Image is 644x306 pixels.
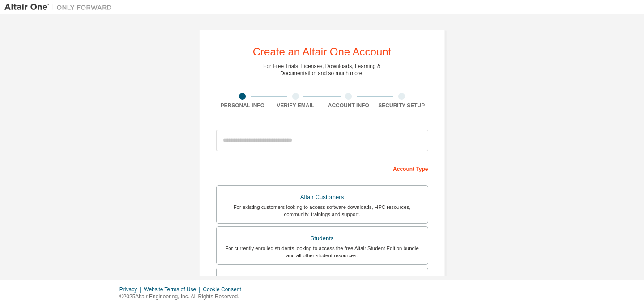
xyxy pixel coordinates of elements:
[322,102,375,109] div: Account Info
[4,3,116,12] img: Altair One
[222,245,422,259] div: For currently enrolled students looking to access the free Altair Student Edition bundle and all ...
[222,191,422,204] div: Altair Customers
[216,161,428,175] div: Account Type
[203,286,246,293] div: Cookie Consent
[269,102,322,109] div: Verify Email
[222,273,422,286] div: Faculty
[375,102,428,109] div: Security Setup
[222,232,422,245] div: Students
[216,102,269,109] div: Personal Info
[263,63,381,77] div: For Free Trials, Licenses, Downloads, Learning & Documentation and so much more.
[144,286,203,293] div: Website Terms of Use
[119,286,144,293] div: Privacy
[119,293,247,301] p: © 2025 Altair Engineering, Inc. All Rights Reserved.
[222,204,422,218] div: For existing customers looking to access software downloads, HPC resources, community, trainings ...
[253,47,392,57] div: Create an Altair One Account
